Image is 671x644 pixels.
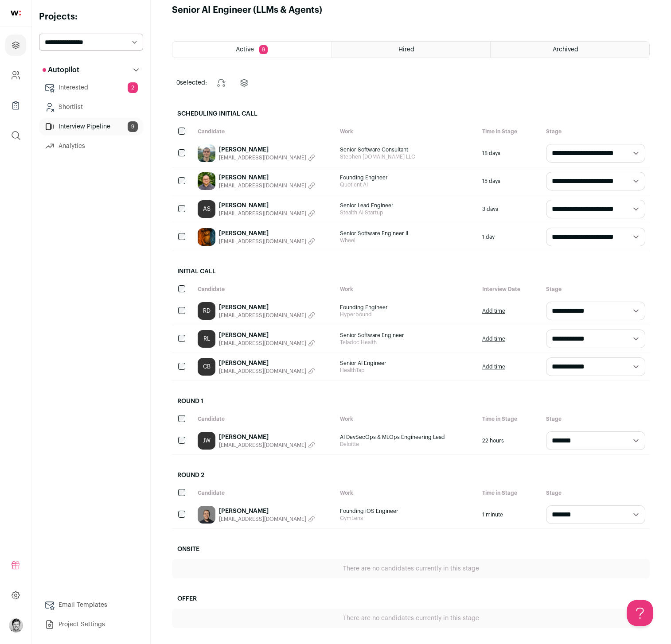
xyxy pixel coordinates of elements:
[478,485,542,501] div: Time in Stage
[340,174,473,181] span: Founding Engineer
[340,515,473,522] span: GymLens
[43,65,79,75] p: Autopilot
[236,47,254,53] span: Active
[478,124,542,140] div: Time in Stage
[478,427,542,454] div: 22 hours
[478,223,542,251] div: 1 day
[128,121,138,132] span: 9
[198,506,215,524] img: 7e7e45e50d914c7e1a614f49edf34b3eff001f4a7eba0f7012b9f243a0c43864.jpg
[482,363,505,370] a: Add time
[219,154,315,161] button: [EMAIL_ADDRESS][DOMAIN_NAME]
[172,392,650,411] h2: Round 1
[219,368,306,375] span: [EMAIL_ADDRESS][DOMAIN_NAME]
[193,485,335,501] div: Candidate
[219,201,315,210] a: [PERSON_NAME]
[39,98,143,116] a: Shortlist
[340,202,473,209] span: Senior Lead Engineer
[219,368,315,375] button: [EMAIL_ADDRESS][DOMAIN_NAME]
[172,4,322,16] h1: Senior AI Engineer (LLMs & Agents)
[259,45,268,54] span: 9
[478,501,542,528] div: 1 minute
[219,442,306,449] span: [EMAIL_ADDRESS][DOMAIN_NAME]
[172,262,650,281] h2: Initial Call
[9,618,23,632] img: 606302-medium_jpg
[198,330,215,348] a: RL
[172,466,650,485] h2: Round 2
[198,200,215,218] a: AS
[335,411,478,427] div: Work
[39,137,143,155] a: Analytics
[340,434,473,441] span: AI DevSecOps & MLOps Engineering Lead
[39,118,143,136] a: Interview Pipeline9
[219,312,315,319] button: [EMAIL_ADDRESS][DOMAIN_NAME]
[340,230,473,237] span: Senior Software Engineer II
[340,441,473,448] span: Deloitte
[219,312,306,319] span: [EMAIL_ADDRESS][DOMAIN_NAME]
[478,140,542,167] div: 18 days
[5,95,26,116] a: Company Lists
[219,210,315,217] button: [EMAIL_ADDRESS][DOMAIN_NAME]
[39,79,143,97] a: Interested2
[172,104,650,124] h2: Scheduling Initial Call
[198,358,215,376] a: CB
[128,82,138,93] span: 2
[198,228,215,246] img: 5b6830f403b133ef82343e09e7601f0f814ba806ab9d553f8ace20d36632cc82.jpg
[219,331,315,340] a: [PERSON_NAME]
[176,80,180,86] span: 0
[39,11,143,23] h2: Projects:
[172,539,650,559] h2: Onsite
[39,596,143,614] a: Email Templates
[219,516,315,523] button: [EMAIL_ADDRESS][DOMAIN_NAME]
[39,616,143,633] a: Project Settings
[219,442,315,449] button: [EMAIL_ADDRESS][DOMAIN_NAME]
[193,411,335,427] div: Candidate
[172,609,650,628] div: There are no candidates currently in this stage
[198,302,215,320] a: RD
[478,281,542,297] div: Interview Date
[482,335,505,342] a: Add time
[219,507,315,516] a: [PERSON_NAME]
[335,485,478,501] div: Work
[340,146,473,153] span: Senior Software Consultant
[340,360,473,367] span: Senior AI Engineer
[193,124,335,140] div: Candidate
[542,485,650,501] div: Stage
[491,42,649,58] a: Archived
[340,153,473,160] span: Stephen [DOMAIN_NAME] LLC
[219,516,306,523] span: [EMAIL_ADDRESS][DOMAIN_NAME]
[340,209,473,216] span: Stealth AI Startup
[219,229,315,238] a: [PERSON_NAME]
[193,281,335,297] div: Candidate
[340,367,473,374] span: HealthTap
[219,238,306,245] span: [EMAIL_ADDRESS][DOMAIN_NAME]
[542,411,650,427] div: Stage
[11,11,21,16] img: wellfound-shorthand-0d5821cbd27db2630d0214b213865d53afaa358527fdda9d0ea32b1df1b89c2c.svg
[219,173,315,182] a: [PERSON_NAME]
[542,124,650,140] div: Stage
[176,78,207,87] span: selected:
[198,172,215,190] img: e0032b3bc49eb23337bd61d75e371bed27d1c41f015db03e6b728be17f28e08d.jpg
[219,154,306,161] span: [EMAIL_ADDRESS][DOMAIN_NAME]
[198,144,215,162] img: 53751fc1429b1e235fee67cfae7ca6062387ef966fd1e91bb03eaf571b8dfbdc
[335,124,478,140] div: Work
[198,432,215,450] a: JW
[219,238,315,245] button: [EMAIL_ADDRESS][DOMAIN_NAME]
[332,42,491,58] a: Hired
[553,47,578,53] span: Archived
[398,47,414,53] span: Hired
[482,307,505,314] a: Add time
[219,182,306,189] span: [EMAIL_ADDRESS][DOMAIN_NAME]
[5,35,26,56] a: Projects
[219,145,315,154] a: [PERSON_NAME]
[219,340,306,347] span: [EMAIL_ADDRESS][DOMAIN_NAME]
[340,339,473,346] span: Teladoc Health
[340,181,473,188] span: Quotient AI
[340,237,473,244] span: Wheel
[542,281,650,297] div: Stage
[340,508,473,515] span: Founding iOS Engineer
[335,281,478,297] div: Work
[340,304,473,311] span: Founding Engineer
